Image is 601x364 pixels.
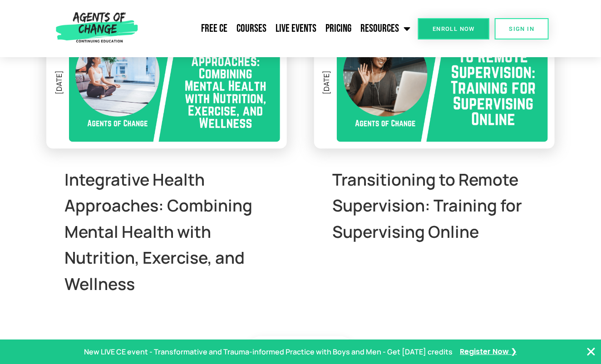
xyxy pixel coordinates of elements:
div: [DATE] [320,70,334,94]
button: Close Banner [586,346,596,357]
a: Transitioning to Remote Supervision: Training for Supervising Online [332,168,522,243]
a: Courses [232,17,271,40]
a: Enroll Now [418,18,489,39]
a: Free CE [197,17,232,40]
nav: Menu [142,17,415,40]
a: Pricing [321,17,356,40]
a: Register Now ❯ [460,345,517,359]
a: Integrative Health Approaches: Combining Mental Health with Nutrition, Exercise, and Wellness [64,168,252,295]
span: Enroll Now [433,26,475,32]
span: SIGN IN [509,26,535,32]
div: [DATE] [53,70,66,94]
a: Resources [356,17,415,40]
a: Live Events [271,17,321,40]
p: New LIVE CE event - Transformative and Trauma-informed Practice with Boys and Men - Get [DATE] cr... [84,345,453,359]
a: SIGN IN [495,18,549,39]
